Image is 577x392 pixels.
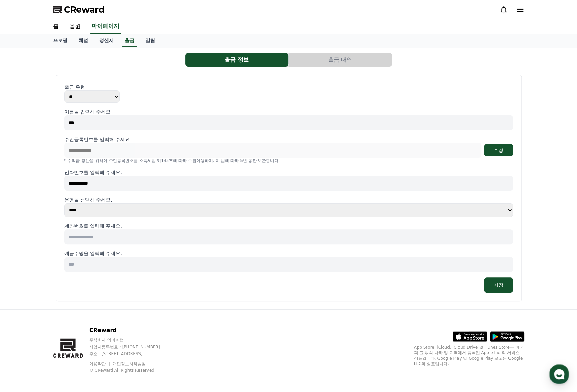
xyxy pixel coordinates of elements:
[89,337,173,343] p: 주식회사 와이피랩
[64,196,513,203] p: 은행을 선택해 주세요.
[113,361,146,366] a: 개인정보처리방침
[22,228,26,234] span: 홈
[64,158,513,163] p: * 수익금 정산을 위하여 주민등록번호를 소득세법 제145조에 따라 수집이용하며, 이 법에 따라 5년 동안 보관합니다.
[64,136,132,143] p: 주민등록번호를 입력해 주세요.
[185,53,288,67] button: 출금 정보
[64,108,513,115] p: 이름을 입력해 주세요.
[414,345,524,367] p: App Store, iCloud, iCloud Drive 및 iTunes Store는 미국과 그 밖의 나라 및 지역에서 등록된 Apple Inc.의 서비스 상표입니다. Goo...
[289,53,392,67] button: 출금 내역
[48,34,73,47] a: 프로필
[53,4,105,15] a: CReward
[64,4,105,15] span: CReward
[484,277,513,293] button: 저장
[64,84,513,90] p: 출금 유형
[185,53,289,67] a: 출금 정보
[89,351,173,357] p: 주소 : [STREET_ADDRESS]
[106,228,115,234] span: 설정
[89,218,132,235] a: 설정
[89,344,173,350] p: 사업자등록번호 : [PHONE_NUMBER]
[64,250,513,257] p: 예금주명을 입력해 주세요.
[90,19,121,34] a: 마이페이지
[484,144,513,156] button: 수정
[2,218,45,235] a: 홈
[94,34,119,47] a: 정산서
[140,34,161,47] a: 알림
[73,34,94,47] a: 채널
[89,326,173,335] p: CReward
[63,229,71,234] span: 대화
[64,19,86,34] a: 음원
[45,218,89,235] a: 대화
[64,169,513,176] p: 전화번호를 입력해 주세요.
[89,368,173,373] p: © CReward All Rights Reserved.
[48,19,64,34] a: 홈
[64,222,513,229] p: 계좌번호를 입력해 주세요.
[122,34,137,47] a: 출금
[89,361,111,366] a: 이용약관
